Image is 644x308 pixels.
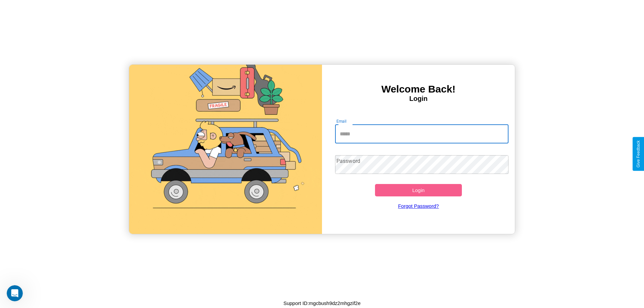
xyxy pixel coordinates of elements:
[336,118,347,124] label: Email
[129,65,322,234] img: gif
[283,299,361,308] p: Support ID: mgcbush9dz2mhgzif2e
[636,140,641,168] div: Give Feedback
[322,95,515,103] h4: Login
[332,196,505,215] a: Forgot Password?
[7,285,23,301] iframe: Intercom live chat
[322,83,515,95] h3: Welcome Back!
[375,184,462,196] button: Login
